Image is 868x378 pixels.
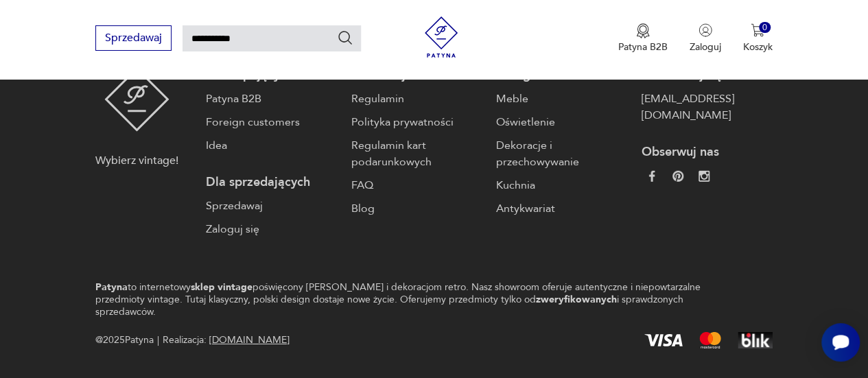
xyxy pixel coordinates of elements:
a: Regulamin [351,91,482,107]
img: Ikona koszyka [751,23,764,37]
a: Antykwariat [496,200,627,217]
p: Patyna B2B [618,40,668,54]
a: Oświetlenie [496,114,627,130]
img: 37d27d81a828e637adc9f9cb2e3d3a8a.webp [672,171,683,182]
p: Obserwuj nas [641,144,772,161]
a: Zaloguj się [206,221,337,237]
img: Patyna - sklep z meblami i dekoracjami vintage [104,67,169,132]
strong: Patyna [95,281,128,294]
a: Blog [351,200,482,217]
div: | [157,332,159,349]
a: Ikona medaluPatyna B2B [618,23,668,54]
a: Kuchnia [496,177,627,193]
img: Mastercard [699,332,721,349]
img: Patyna - sklep z meblami i dekoracjami vintage [421,16,462,58]
a: Sprzedawaj [206,198,337,214]
p: Zaloguj [690,40,721,54]
img: da9060093f698e4c3cedc1453eec5031.webp [646,171,657,182]
span: @ 2025 Patyna [95,332,154,349]
a: [DOMAIN_NAME] [209,333,290,346]
span: Realizacja: [163,332,290,349]
a: Idea [206,137,337,154]
a: Patyna B2B [206,91,337,107]
button: Sprzedawaj [95,25,172,51]
img: Ikonka użytkownika [699,23,712,37]
a: [EMAIL_ADDRESS][DOMAIN_NAME] [641,91,772,123]
a: Meble [496,91,627,107]
a: FAQ [351,177,482,193]
img: Ikona medalu [636,23,650,38]
img: c2fd9cf7f39615d9d6839a72ae8e59e5.webp [699,171,709,182]
a: Regulamin kart podarunkowych [351,137,482,170]
p: to internetowy poświęcony [PERSON_NAME] i dekoracjom retro. Nasz showroom oferuje autentyczne i n... [95,281,725,318]
p: Koszyk [743,40,773,54]
strong: zweryfikowanych [536,293,617,306]
button: Szukaj [337,29,353,46]
button: Zaloguj [690,23,721,54]
strong: sklep vintage [191,281,253,294]
button: Patyna B2B [618,23,668,54]
img: Visa [644,334,683,346]
a: Polityka prywatności [351,114,482,130]
button: 0Koszyk [743,23,773,54]
a: Foreign customers [206,114,337,130]
div: 0 [759,22,771,34]
img: BLIK [738,332,773,349]
a: Sprzedawaj [95,34,172,44]
iframe: Smartsupp widget button [821,323,860,362]
p: Dla sprzedających [206,174,337,191]
p: Wybierz vintage! [95,152,178,169]
a: Dekoracje i przechowywanie [496,137,627,170]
